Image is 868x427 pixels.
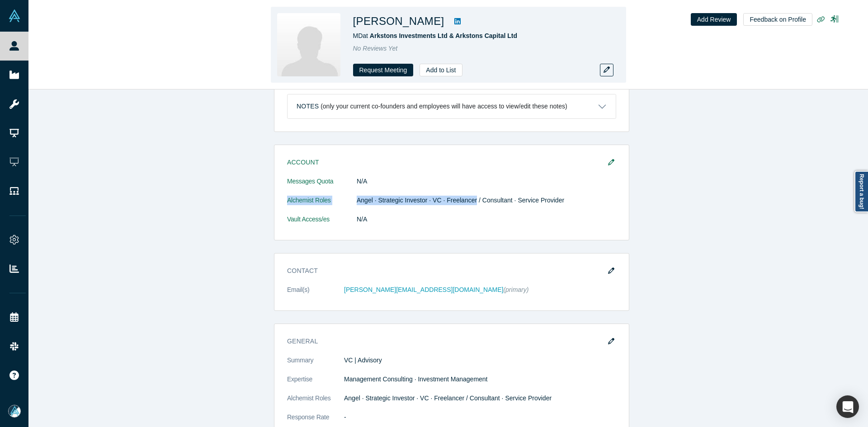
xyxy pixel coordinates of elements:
dd: N/A [357,215,616,224]
h3: Account [287,158,604,167]
h3: Contact [287,266,604,276]
dt: Alchemist Roles [287,196,357,215]
button: Add Review [691,13,737,26]
dd: Angel · Strategic Investor · VC · Freelancer / Consultant · Service Provider [357,196,616,205]
span: (primary) [503,286,528,293]
button: Add to List [420,64,462,76]
a: [PERSON_NAME][EMAIL_ADDRESS][DOMAIN_NAME] [344,286,503,293]
dt: Email(s) [287,285,344,304]
dt: Messages Quota [287,177,357,196]
h3: Notes [297,102,319,111]
dd: - [344,413,616,422]
img: Mia Scott's Account [8,405,21,418]
h3: General [287,337,604,346]
dd: N/A [357,177,616,186]
a: Arkstons Investments Ltd & Arkstons Capital Ltd [370,32,517,39]
img: Binesh Balan's Profile Image [277,13,340,76]
a: Report a bug! [854,171,868,212]
p: VC | Advisory [344,356,616,365]
p: (only your current co-founders and employees will have access to view/edit these notes) [321,103,567,110]
span: No Reviews Yet [353,45,398,52]
dd: Angel · Strategic Investor · VC · Freelancer / Consultant · Service Provider [344,394,616,403]
span: MD at [353,32,518,39]
span: Management Consulting · Investment Management [344,375,488,383]
h1: [PERSON_NAME] [353,13,444,29]
button: Notes (only your current co-founders and employees will have access to view/edit these notes) [288,94,616,118]
dt: Expertise [287,375,344,394]
button: Feedback on Profile [743,13,812,26]
dt: Summary [287,356,344,375]
img: Alchemist Vault Logo [8,9,21,22]
dt: Alchemist Roles [287,394,344,413]
dt: Vault Access/es [287,215,357,234]
button: Request Meeting [353,64,414,76]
